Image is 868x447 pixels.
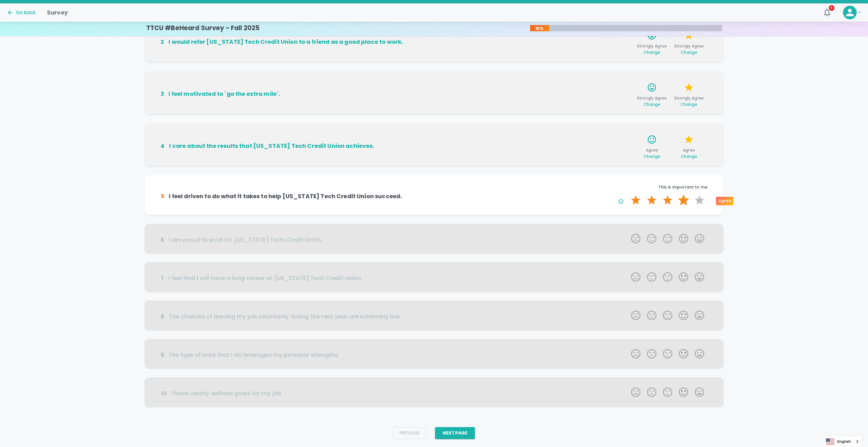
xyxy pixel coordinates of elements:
h1: Survey [47,8,68,17]
div: Agree [716,197,733,205]
span: Strongly Agree [636,43,668,55]
a: English [823,436,862,447]
div: 4 [161,141,165,150]
span: Agree [636,147,668,159]
h6: I would refer [US_STATE] Tech Credit Union to a friend as a good place to work. [161,37,434,46]
span: Change [680,154,697,159]
h6: I feel driven to do what it takes to help [US_STATE] Tech Credit Union succeed. [161,192,434,201]
span: 6 [829,5,834,11]
h4: TTCU #BeHeard Survey - Fall 2025 [146,24,260,32]
span: Change [680,49,697,55]
button: Go back [7,9,36,16]
div: Language [823,436,862,447]
span: Strongly Agree [636,95,668,107]
span: Change [643,154,660,159]
button: 6 [820,6,834,19]
p: 10% [530,26,549,31]
span: Change [643,49,660,55]
span: Strongly Agree [673,95,705,107]
div: 5 [161,192,164,201]
p: This is important to me [434,184,707,190]
h6: I feel motivated to `go the extra mile`. [161,89,434,98]
aside: Language selected: English [823,436,862,447]
button: Next Page [435,427,475,439]
span: Agree [673,147,705,159]
div: 3 [161,89,164,98]
span: Change [680,102,697,107]
span: Strongly Agree [673,43,705,55]
h6: I care about the results that [US_STATE] Tech Credit Union achieves. [161,141,434,150]
div: 2 [161,37,164,46]
span: Change [643,102,660,107]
